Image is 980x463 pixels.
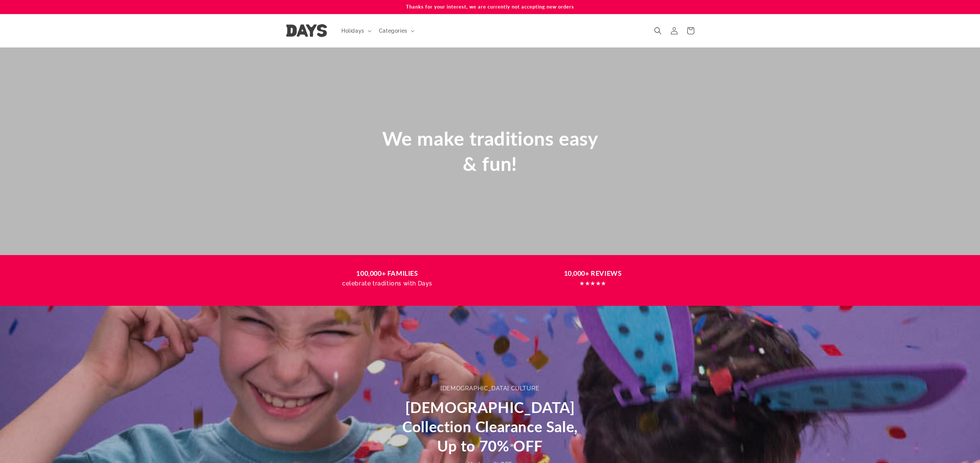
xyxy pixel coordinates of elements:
[379,27,407,34] span: Categories
[292,278,483,289] p: celebrate traditions with Days
[374,23,417,39] summary: Categories
[337,23,374,39] summary: Holidays
[497,268,689,278] h3: 10,000+ REVIEWS
[382,127,598,175] span: We make traditions easy & fun!
[286,24,327,37] img: Days United
[497,278,689,289] p: ★★★★★
[341,27,364,34] span: Holidays
[650,23,666,39] summary: Search
[292,268,483,278] h3: 100,000+ FAMILIES
[402,398,578,456] h2: [DEMOGRAPHIC_DATA] Collection Clearance Sale, Up to 70% OFF
[440,383,540,394] div: [DEMOGRAPHIC_DATA] CULTURE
